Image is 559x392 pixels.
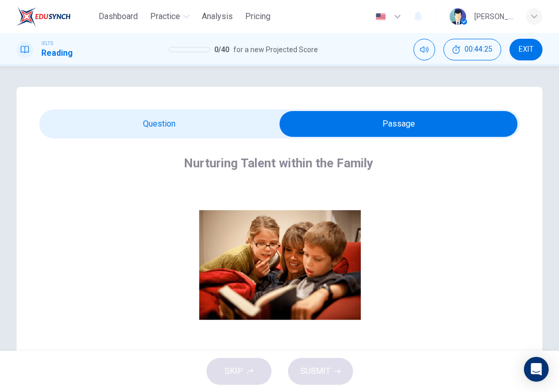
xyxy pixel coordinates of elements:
button: Analysis [198,7,237,26]
button: EXIT [509,39,542,60]
img: EduSynch logo [17,6,71,27]
a: EduSynch logo [17,6,94,27]
img: en [374,13,387,21]
span: Dashboard [99,10,138,23]
div: Mute [413,39,435,60]
span: 0 / 40 [214,43,229,56]
span: Practice [150,10,180,23]
div: Hide [443,39,501,60]
div: Open Intercom Messenger [524,357,549,382]
button: Dashboard [94,7,142,26]
h1: Reading [41,47,73,59]
button: Pricing [241,7,275,26]
span: for a new Projected Score [233,43,318,56]
span: IELTS [41,40,53,47]
h4: Nurturing Talent within the Family [184,155,373,171]
button: Practice [146,7,194,26]
button: 00:44:25 [443,39,501,60]
span: 00:44:25 [465,45,492,54]
span: Analysis [202,10,233,23]
span: EXIT [519,45,534,54]
img: Profile picture [450,8,466,25]
div: [PERSON_NAME] [474,10,514,23]
span: Pricing [245,10,270,23]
